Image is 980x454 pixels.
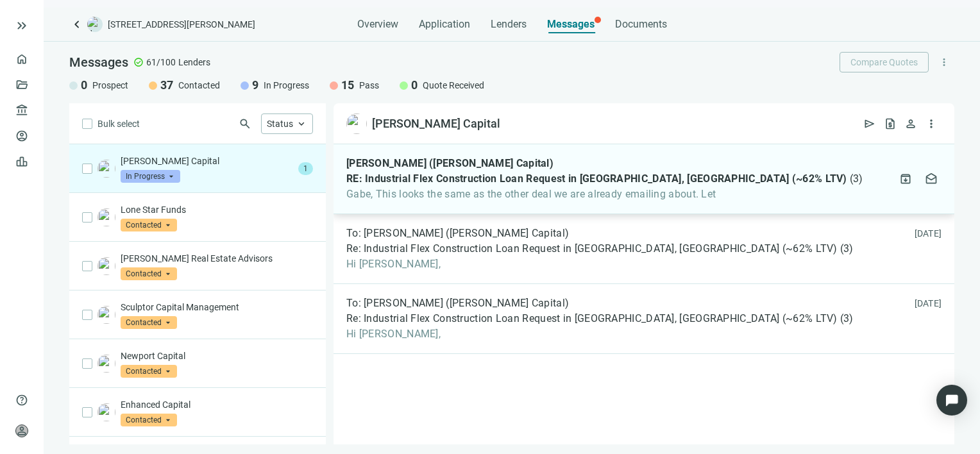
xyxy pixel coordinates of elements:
[859,113,880,134] button: send
[178,79,220,92] span: Contacted
[915,227,942,240] div: [DATE]
[239,117,251,130] span: search
[267,119,293,129] span: Status
[160,78,173,93] span: 37
[121,414,177,426] span: Contacted
[121,301,313,314] p: Sculptor Capital Management
[92,79,128,92] span: Prospect
[121,316,177,329] span: Contacted
[121,203,313,216] p: Lone Star Funds
[372,116,500,131] div: [PERSON_NAME] Capital
[934,52,954,72] button: more_vert
[850,172,863,185] span: ( 3 )
[346,113,367,134] img: d34fda2e-51ca-44c9-b357-ad89fe31407c
[296,118,307,130] span: keyboard_arrow_up
[97,355,115,373] img: dd6d0a81-cee0-45bd-83d3-d829d45334a8
[346,227,569,240] span: To: [PERSON_NAME] ([PERSON_NAME] Capital)
[121,398,313,411] p: Enhanced Capital
[97,403,115,421] img: 83ada376-ae60-487a-9bc2-2887a5114981
[904,117,917,130] span: person
[121,155,293,167] p: [PERSON_NAME] Capital
[880,113,900,134] button: request_quote
[895,169,916,189] button: archive
[15,104,24,117] span: account_balance
[15,425,28,437] span: person
[69,55,128,70] span: Messages
[921,169,942,189] button: drafts
[108,18,255,31] span: [STREET_ADDRESS][PERSON_NAME]
[346,328,854,340] span: Hi [PERSON_NAME],
[121,365,177,378] span: Contacted
[121,267,177,280] span: Contacted
[87,17,103,32] img: deal-logo
[15,394,28,407] span: help
[346,172,847,185] span: RE: Industrial Flex Construction Loan Request in [GEOGRAPHIC_DATA], [GEOGRAPHIC_DATA] (~62% LTV)
[938,56,950,68] span: more_vert
[936,385,967,416] div: Open Intercom Messenger
[921,113,942,134] button: more_vert
[615,18,667,31] span: Documents
[346,312,838,325] span: Re: Industrial Flex Construction Loan Request in [GEOGRAPHIC_DATA], [GEOGRAPHIC_DATA] (~62% LTV)
[899,172,912,185] span: archive
[925,117,938,130] span: more_vert
[419,18,470,31] span: Application
[121,252,313,265] p: [PERSON_NAME] Real Estate Advisors
[359,79,379,92] span: Pass
[146,56,176,69] span: 61/100
[264,79,309,92] span: In Progress
[97,160,115,178] img: d34fda2e-51ca-44c9-b357-ad89fe31407c
[178,56,210,69] span: Lenders
[863,117,876,130] span: send
[346,258,854,271] span: Hi [PERSON_NAME],
[346,157,553,170] span: [PERSON_NAME] ([PERSON_NAME] Capital)
[121,219,177,231] span: Contacted
[121,349,313,362] p: Newport Capital
[97,117,140,131] span: Bulk select
[97,306,115,324] img: 86aa2990-6ff6-4c02-aa26-98a0b034fa7c
[491,18,527,31] span: Lenders
[346,242,838,255] span: Re: Industrial Flex Construction Loan Request in [GEOGRAPHIC_DATA], [GEOGRAPHIC_DATA] (~62% LTV)
[97,257,115,275] img: 3cca2028-de20-48b0-9a8c-476da54b7dac
[884,117,897,130] span: request_quote
[357,18,398,31] span: Overview
[900,113,921,134] button: person
[547,18,595,30] span: Messages
[121,170,180,183] span: In Progress
[411,78,418,93] span: 0
[252,78,258,93] span: 9
[423,79,484,92] span: Quote Received
[14,18,30,33] button: keyboard_double_arrow_right
[915,297,942,310] div: [DATE]
[69,17,85,32] a: keyboard_arrow_left
[341,78,354,93] span: 15
[840,242,854,255] span: ( 3 )
[298,162,313,175] span: 1
[840,52,929,72] button: Compare Quotes
[346,297,569,310] span: To: [PERSON_NAME] ([PERSON_NAME] Capital)
[97,208,115,226] img: 6e41bef5-a3d3-424c-8a33-4c7927f6dd7d
[925,172,938,185] span: drafts
[133,57,144,67] span: check_circle
[840,312,854,325] span: ( 3 )
[81,78,87,93] span: 0
[346,188,863,201] span: Gabe, This looks the same as the other deal we are already emailing about. Let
